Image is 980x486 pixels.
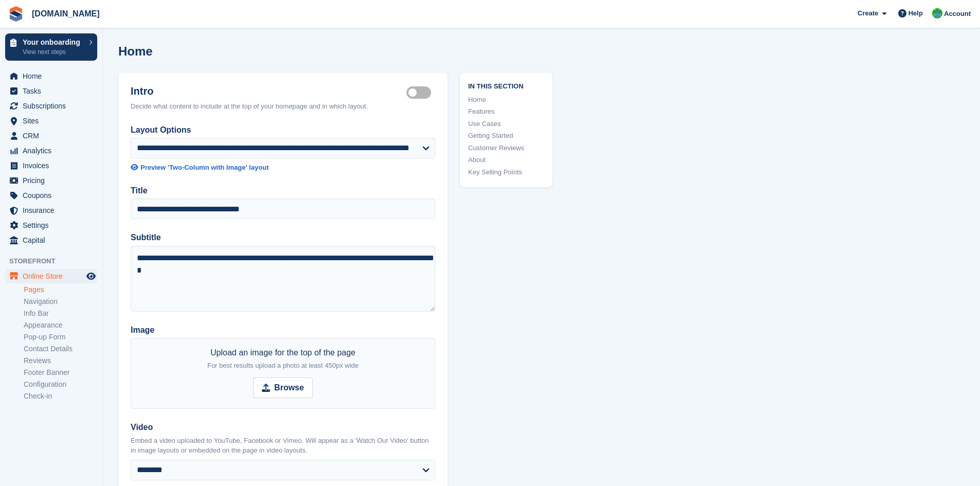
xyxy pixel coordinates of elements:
a: Pages [24,285,97,295]
input: Browse [253,377,313,398]
span: Sites [23,114,84,128]
span: Tasks [23,84,84,98]
label: Title [131,185,435,197]
p: Embed a video uploaded to YouTube, Facebook or Vimeo. Will appear as a 'Watch Our Video' button i... [131,436,435,456]
a: About [468,155,544,165]
span: Create [858,8,878,19]
a: menu [5,173,97,188]
span: Storefront [9,256,102,266]
a: [DOMAIN_NAME] [28,5,104,22]
span: Insurance [23,203,84,218]
p: Your onboarding [23,39,84,46]
span: CRM [23,129,84,143]
a: Preview store [85,270,97,282]
a: menu [5,218,97,232]
label: Video [131,421,435,434]
a: menu [5,158,97,173]
a: Your onboarding View next steps [5,33,97,61]
img: stora-icon-8386f47178a22dfd0bd8f6a31ec36ba5ce8667c1dd55bd0f319d3a0aa187defe.svg [8,6,24,22]
a: menu [5,203,97,218]
a: menu [5,84,97,98]
span: Settings [23,218,84,232]
div: Upload an image for the top of the page [207,347,359,371]
label: Image [131,324,435,336]
h2: Intro [131,85,406,97]
a: Footer Banner [24,368,97,377]
span: Home [23,69,84,83]
a: Reviews [24,356,97,366]
a: Use Cases [468,119,544,129]
a: Check-in [24,391,97,401]
a: Key Selling Points [468,167,544,177]
span: For best results upload a photo at least 450px wide [207,362,359,369]
a: menu [5,269,97,283]
span: Help [908,8,923,19]
p: View next steps [23,47,84,57]
img: Mark Bignell [932,8,942,19]
label: Hero section active [406,92,435,94]
a: menu [5,188,97,203]
span: Account [944,9,971,19]
label: Subtitle [131,231,435,244]
span: In this section [468,81,544,91]
a: menu [5,99,97,113]
a: menu [5,233,97,247]
a: Preview 'Two-Column with Image' layout [131,163,435,173]
a: Home [468,95,544,105]
span: Subscriptions [23,99,84,113]
a: menu [5,114,97,128]
a: Getting Started [468,131,544,141]
a: menu [5,129,97,143]
a: Contact Details [24,344,97,354]
span: Capital [23,233,84,247]
a: Pop-up Form [24,332,97,342]
div: Preview 'Two-Column with Image' layout [140,163,269,173]
a: Navigation [24,297,97,307]
span: Online Store [23,269,84,283]
h1: Home [118,44,153,58]
a: Features [468,106,544,117]
span: Analytics [23,143,84,158]
a: Info Bar [24,309,97,318]
a: Customer Reviews [468,143,544,153]
a: Appearance [24,320,97,330]
strong: Browse [274,382,304,394]
a: menu [5,143,97,158]
a: menu [5,69,97,83]
span: Pricing [23,173,84,188]
a: Configuration [24,380,97,389]
span: Invoices [23,158,84,173]
span: Coupons [23,188,84,203]
div: Decide what content to include at the top of your homepage and in which layout. [131,101,435,112]
label: Layout Options [131,124,435,136]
